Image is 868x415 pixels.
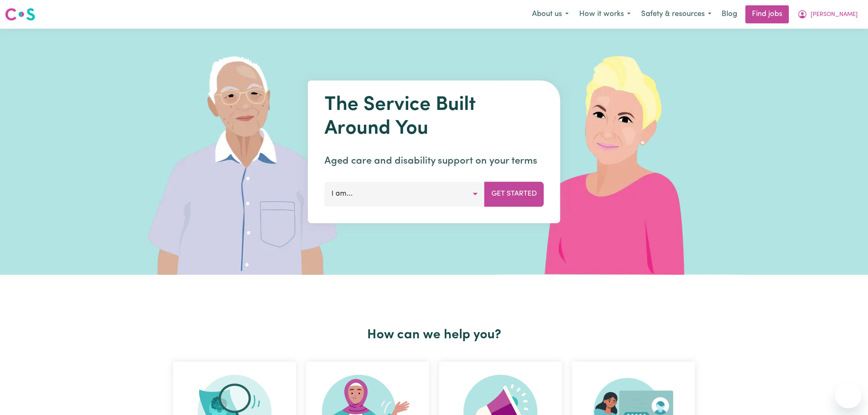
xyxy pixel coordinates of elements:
[168,327,700,343] h2: How can we help you?
[484,182,544,206] button: Get Started
[324,154,544,169] p: Aged care and disability support on your terms
[636,6,717,23] button: Safety & resources
[324,93,544,141] h1: The Service Built Around You
[5,7,35,22] img: Careseekers logo
[835,382,861,408] iframe: Button to launch messaging window
[574,6,636,23] button: How it works
[811,10,858,19] span: [PERSON_NAME]
[745,5,789,23] a: Find jobs
[792,6,863,23] button: My Account
[527,6,574,23] button: About us
[324,182,485,206] button: I am...
[5,5,35,24] a: Careseekers logo
[717,5,742,23] a: Blog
